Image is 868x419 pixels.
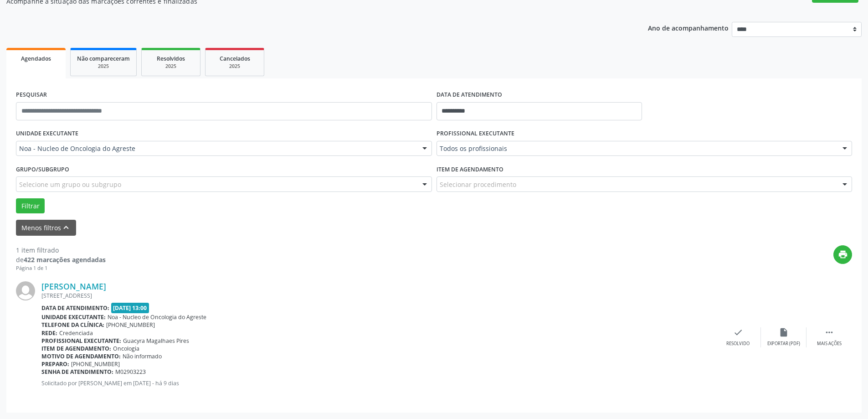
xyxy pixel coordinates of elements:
[41,304,109,312] b: Data de atendimento:
[16,255,106,264] div: de
[440,180,516,189] span: Selecionar procedimento
[16,264,106,272] div: Página 1 de 1
[16,281,35,300] img: img
[824,327,834,337] i: 
[123,337,189,345] span: Guacyra Magalhaes Pires
[108,313,206,321] span: Noa - Nucleo de Oncologia do Agreste
[817,341,842,347] div: Mais ações
[16,88,47,102] label: PESQUISAR
[833,245,852,264] button: print
[41,281,106,291] a: [PERSON_NAME]
[16,198,45,214] button: Filtrar
[16,245,106,255] div: 1 item filtrado
[41,337,121,345] b: Profissional executante:
[41,292,715,300] div: [STREET_ADDRESS]
[157,55,185,62] span: Resolvidos
[16,162,69,176] label: Grupo/Subgrupo
[779,327,789,337] i: insert_drive_file
[437,127,514,141] label: PROFISSIONAL EXECUTANTE
[77,63,130,70] div: 2025
[41,345,111,352] b: Item de agendamento:
[726,341,750,347] div: Resolvido
[16,127,78,141] label: UNIDADE EXECUTANTE
[838,249,848,259] i: print
[437,88,502,102] label: DATA DE ATENDIMENTO
[648,22,729,33] p: Ano de acompanhamento
[220,55,250,62] span: Cancelados
[212,63,257,70] div: 2025
[41,360,69,368] b: Preparo:
[21,55,51,62] span: Agendados
[71,360,120,368] span: [PHONE_NUMBER]
[19,144,413,153] span: Noa - Nucleo de Oncologia do Agreste
[148,63,194,70] div: 2025
[41,321,104,329] b: Telefone da clínica:
[41,379,715,387] p: Solicitado por [PERSON_NAME] em [DATE] - há 9 dias
[41,329,57,337] b: Rede:
[16,220,76,236] button: Menos filtroskeyboard_arrow_up
[115,368,146,376] span: M02903223
[77,55,130,62] span: Não compareceram
[733,327,743,337] i: check
[123,352,162,360] span: Não informado
[767,341,800,347] div: Exportar (PDF)
[41,352,121,360] b: Motivo de agendamento:
[41,368,113,376] b: Senha de atendimento:
[437,162,503,176] label: Item de agendamento
[440,144,834,153] span: Todos os profissionais
[24,255,106,264] strong: 422 marcações agendadas
[106,321,155,329] span: [PHONE_NUMBER]
[61,222,71,233] i: keyboard_arrow_up
[113,345,139,352] span: Oncologia
[59,329,93,337] span: Credenciada
[19,180,121,189] span: Selecione um grupo ou subgrupo
[41,313,106,321] b: Unidade executante:
[111,303,149,313] span: [DATE] 13:00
